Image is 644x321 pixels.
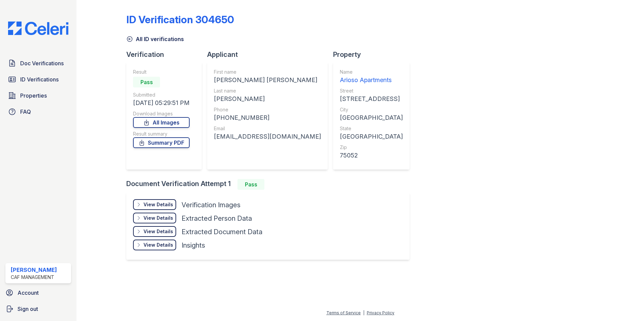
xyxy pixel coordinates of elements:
[214,113,321,122] div: [PHONE_NUMBER]
[20,75,59,83] span: ID Verifications
[340,125,403,132] div: State
[207,50,333,59] div: Applicant
[214,106,321,113] div: Phone
[18,305,38,313] span: Sign out
[3,22,74,35] img: CE_Logo_Blue-a8612792a0a2168367f1c8372b55b34899dd931a85d93a1a3d3e32e68fde9ad4.png
[133,77,160,87] div: Pass
[20,108,31,116] span: FAQ
[340,151,403,160] div: 75052
[182,227,262,237] div: Extracted Document Data
[340,94,403,104] div: [STREET_ADDRESS]
[5,105,71,118] a: FAQ
[237,179,264,190] div: Pass
[11,266,57,274] div: [PERSON_NAME]
[340,87,403,94] div: Street
[143,228,173,235] div: View Details
[214,69,321,75] div: First name
[5,89,71,102] a: Properties
[126,35,184,43] a: All ID verifications
[182,214,252,223] div: Extracted Person Data
[11,274,57,281] div: CAF Management
[133,92,190,98] div: Submitted
[340,69,403,85] a: Name Arioso Apartments
[340,144,403,151] div: Zip
[340,132,403,141] div: [GEOGRAPHIC_DATA]
[5,57,71,70] a: Doc Verifications
[133,131,190,137] div: Result summary
[126,13,234,26] div: ID Verification 304650
[340,69,403,75] div: Name
[133,98,190,108] div: [DATE] 05:29:51 PM
[126,50,207,59] div: Verification
[326,310,361,315] a: Terms of Service
[143,201,173,208] div: View Details
[214,125,321,132] div: Email
[214,132,321,141] div: [EMAIL_ADDRESS][DOMAIN_NAME]
[5,73,71,86] a: ID Verifications
[126,179,415,190] div: Document Verification Attempt 1
[333,50,415,59] div: Property
[133,110,190,117] div: Download Images
[367,310,394,315] a: Privacy Policy
[340,75,403,85] div: Arioso Apartments
[363,310,364,315] div: |
[182,200,240,210] div: Verification Images
[340,106,403,113] div: City
[133,69,190,75] div: Result
[3,302,74,316] a: Sign out
[143,242,173,248] div: View Details
[20,92,47,100] span: Properties
[340,113,403,122] div: [GEOGRAPHIC_DATA]
[214,94,321,104] div: [PERSON_NAME]
[133,117,190,128] a: All Images
[18,289,39,297] span: Account
[182,241,205,250] div: Insights
[3,286,74,299] a: Account
[214,87,321,94] div: Last name
[20,59,64,67] span: Doc Verifications
[143,215,173,221] div: View Details
[133,137,190,148] a: Summary PDF
[214,75,321,85] div: [PERSON_NAME] [PERSON_NAME]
